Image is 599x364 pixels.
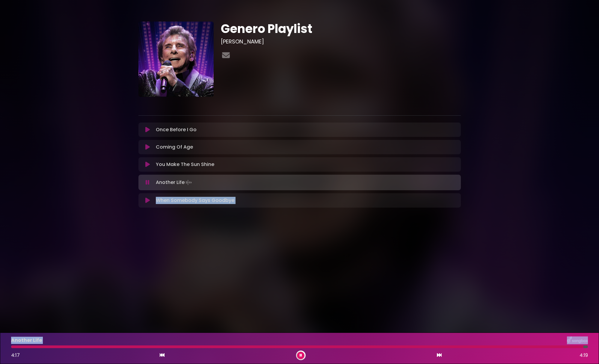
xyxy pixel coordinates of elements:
p: Coming Of Age [156,144,193,151]
p: When Somebody Says Goodbye [156,197,234,204]
h1: Genero Playlist [221,22,461,36]
img: 6qwFYesTPurQnItdpMxg [138,22,214,97]
img: waveform4.gif [185,178,193,187]
h3: [PERSON_NAME] [221,38,461,45]
p: Another Life [156,178,193,187]
p: You Make The Sun Shine [156,161,214,168]
p: Once Before I Go [156,126,197,133]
